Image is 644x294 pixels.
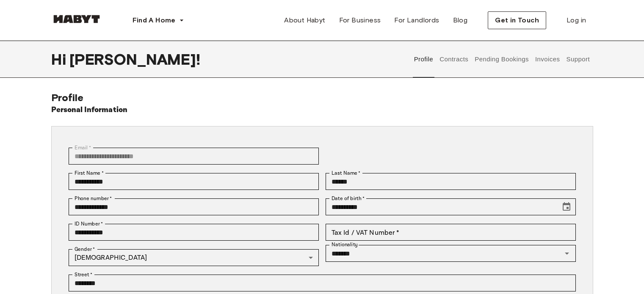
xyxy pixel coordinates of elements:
button: Pending Bookings [474,41,530,78]
a: Log in [560,12,593,29]
label: Gender [75,245,95,253]
span: Get in Touch [495,15,539,25]
span: For Business [339,15,381,25]
a: For Landlords [387,12,446,29]
label: Nationality [332,241,358,248]
label: ID Number [75,220,103,228]
span: Find A Home [133,15,176,25]
label: Last Name [332,169,361,177]
label: Phone number [75,195,112,202]
button: Support [565,41,591,78]
span: About Habyt [284,15,325,25]
div: user profile tabs [411,41,593,78]
label: First Name [75,169,104,177]
a: For Business [332,12,388,29]
a: About Habyt [277,12,332,29]
span: Hi [51,50,69,68]
img: Habyt [51,15,102,23]
a: Blog [446,12,475,29]
button: Profile [413,41,434,78]
span: [PERSON_NAME] ! [69,50,200,68]
button: Get in Touch [488,11,546,29]
label: Email [75,144,91,151]
span: For Landlords [394,15,439,25]
span: Blog [453,15,468,25]
button: Find A Home [126,12,191,29]
span: Profile [51,91,84,104]
h6: Personal Information [51,104,128,116]
button: Choose date, selected date is Jan 12, 1998 [558,198,575,215]
label: Date of birth [332,195,365,202]
span: Log in [567,15,586,25]
label: Street [75,271,92,278]
button: Invoices [534,41,561,78]
button: Open [561,247,573,259]
div: You can't change your email address at the moment. Please reach out to customer support in case y... [69,148,319,165]
div: [DEMOGRAPHIC_DATA] [69,249,319,266]
button: Contracts [439,41,470,78]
